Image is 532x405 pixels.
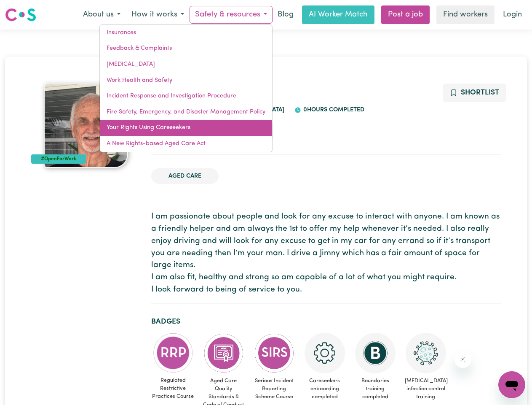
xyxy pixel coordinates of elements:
button: How it works [126,6,190,24]
a: Careseekers logo [5,5,36,24]
div: Safety & resources [99,24,273,152]
img: Careseekers logo [5,7,36,22]
img: CS Academy: Serious Incident Reporting Scheme course completed [254,333,294,373]
img: CS Academy: COVID-19 Infection Control Training course completed [406,333,446,373]
a: [MEDICAL_DATA] [100,57,272,73]
span: [MEDICAL_DATA] infection control training [404,373,448,405]
a: Blog [273,5,299,24]
a: Post a job [381,5,430,24]
img: CS Academy: Boundaries in care and support work course completed [355,333,396,373]
a: Feedback & Complaints [100,40,272,57]
p: I am passionate about people and look for any excuse to interact with anyone. I am known as a fri... [151,211,501,296]
a: Insurances [100,25,272,41]
h2: Badges [151,317,501,326]
iframe: Button to launch messaging window [498,371,525,398]
img: CS Academy: Regulated Restrictive Practices course completed [153,333,193,373]
img: CS Academy: Careseekers Onboarding course completed [305,333,345,373]
a: Fire Safety, Emergency, and Disaster Management Policy [100,104,272,120]
a: A New Rights-based Aged Care Act [100,136,272,152]
span: 0 hours completed [301,107,364,113]
img: CS Academy: Aged Care Quality Standards & Code of Conduct course completed [203,333,244,373]
button: Add to shortlist [443,84,506,102]
img: Kenneth [44,84,128,168]
a: Login [498,5,527,24]
span: Shortlist [461,89,499,96]
li: Aged Care [151,168,219,184]
iframe: Close message [454,351,471,368]
span: Need any help? [5,6,51,13]
div: #OpenForWork [31,154,86,164]
a: Your Rights Using Careseekers [100,120,272,136]
a: Kenneth's profile picture'#OpenForWork [31,84,141,168]
span: Serious Incident Reporting Scheme Course [252,373,296,405]
span: Boundaries training completed [353,373,397,405]
a: Incident Response and Investigation Procedure [100,88,272,104]
a: Find workers [436,5,495,24]
button: About us [78,6,126,24]
a: AI Worker Match [302,5,374,24]
span: Careseekers onboarding completed [303,373,347,405]
span: Regulated Restrictive Practices Course [151,373,195,404]
a: Work Health and Safety [100,73,272,89]
button: Safety & resources [190,6,273,24]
